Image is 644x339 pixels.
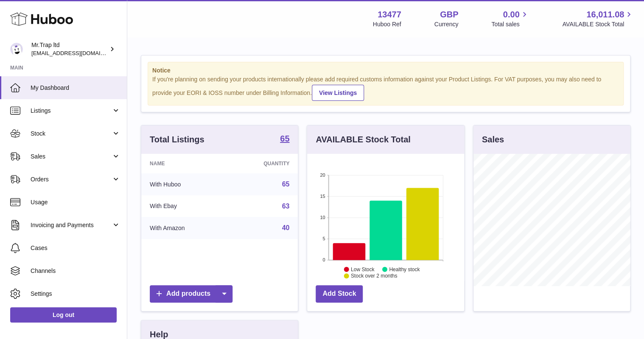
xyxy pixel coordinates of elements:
[141,154,227,173] th: Name
[586,9,624,20] span: 16,011.08
[31,50,125,56] span: [EMAIL_ADDRESS][DOMAIN_NAME]
[31,244,120,252] span: Cases
[280,134,289,143] strong: 65
[320,215,325,220] text: 10
[316,134,410,145] h3: AVAILABLE Stock Total
[491,9,529,28] a: 0.00 Total sales
[562,20,634,28] span: AVAILABLE Stock Total
[282,224,290,231] a: 40
[31,221,112,229] span: Invoicing and Payments
[152,67,619,75] strong: Notice
[323,257,325,262] text: 0
[282,181,290,188] a: 65
[482,134,504,145] h3: Sales
[150,134,204,145] h3: Total Listings
[141,195,227,217] td: With Ebay
[503,9,520,20] span: 0.00
[31,153,112,161] span: Sales
[378,9,401,20] strong: 13477
[320,172,325,178] text: 20
[31,130,112,138] span: Stock
[31,41,108,57] div: Mr.Trap ltd
[316,285,363,303] a: Add Stock
[373,20,401,28] div: Huboo Ref
[312,85,364,101] a: View Listings
[141,173,227,195] td: With Huboo
[282,203,290,210] a: 63
[323,236,325,241] text: 5
[31,175,112,183] span: Orders
[434,20,459,28] div: Currency
[31,198,120,206] span: Usage
[440,9,458,20] strong: GBP
[227,154,298,173] th: Quantity
[389,266,420,272] text: Healthy stock
[31,107,112,115] span: Listings
[491,20,529,28] span: Total sales
[31,267,120,275] span: Channels
[562,9,634,28] a: 16,011.08 AVAILABLE Stock Total
[320,194,325,199] text: 15
[351,266,375,272] text: Low Stock
[152,75,619,101] div: If you're planning on sending your products internationally please add required customs informati...
[10,43,23,56] img: office@grabacz.eu
[351,273,397,279] text: Stock over 2 months
[150,285,232,303] a: Add products
[141,217,227,239] td: With Amazon
[31,84,120,92] span: My Dashboard
[10,307,117,322] a: Log out
[31,290,120,298] span: Settings
[280,134,289,144] a: 65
